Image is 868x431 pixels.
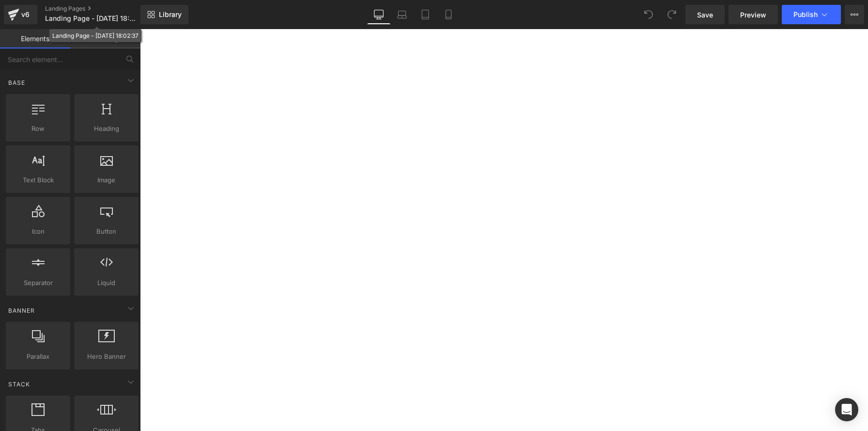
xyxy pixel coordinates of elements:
span: Landing Page - [DATE] 18:02:37 [45,15,138,22]
button: Redo [662,5,682,24]
span: Icon [9,226,67,237]
span: Save [697,10,713,20]
a: Laptop [390,5,414,24]
span: Stack [7,380,31,389]
span: Parallax [9,351,67,362]
span: Base [7,78,26,87]
span: Row [9,124,67,134]
a: New Library [140,5,188,24]
a: Landing Pages [45,5,156,13]
span: Hero Banner [77,351,136,362]
span: Separator [9,278,67,288]
span: Liquid [77,278,136,288]
span: Preview [740,10,766,20]
a: Mobile [437,5,460,24]
button: Publish [782,5,841,24]
span: Publish [793,11,818,18]
button: More [845,5,864,24]
span: Button [77,226,136,237]
a: v6 [4,5,37,24]
div: Landing Page - [DATE] 18:02:37 [52,31,139,41]
span: Image [77,175,136,185]
span: Heading [77,124,136,134]
div: v6 [19,8,31,21]
a: Tablet [414,5,437,24]
span: Banner [7,306,36,315]
span: Library [159,10,182,19]
span: Text Block [9,175,67,185]
a: Desktop [367,5,390,24]
div: Open Intercom Messenger [835,398,858,421]
a: Preview [728,5,778,24]
button: Undo [639,5,658,24]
